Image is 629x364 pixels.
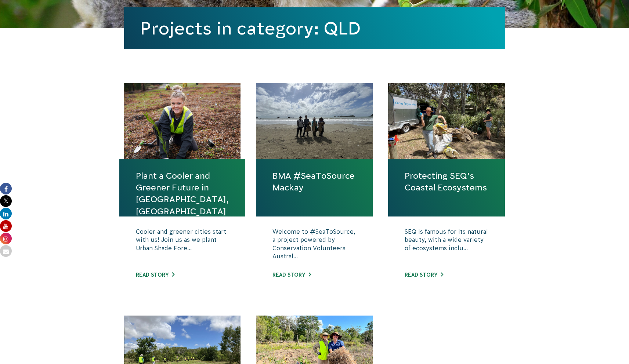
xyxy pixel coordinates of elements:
[136,170,229,217] a: Plant a Cooler and Greener Future in [GEOGRAPHIC_DATA], [GEOGRAPHIC_DATA]
[140,18,489,38] h1: Projects in category: QLD
[405,272,443,278] a: Read story
[405,170,488,193] a: Protecting SEQ’s Coastal Ecosystems
[272,272,311,278] a: Read story
[136,227,229,264] p: Cooler and greener cities start with us! Join us as we plant Urban Shade Fore...
[272,170,356,193] a: BMA #SeaToSource Mackay
[405,227,488,264] p: SEQ is famous for its natural beauty, with a wide variety of ecosystems inclu...
[272,227,356,264] p: Welcome to #SeaToSource, a project powered by Conservation Volunteers Austral...
[136,272,174,278] a: Read story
